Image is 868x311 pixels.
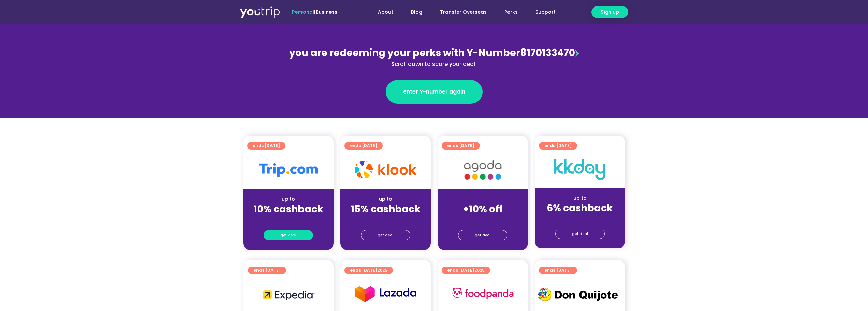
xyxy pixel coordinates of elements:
div: (for stays only) [249,215,328,223]
span: | [292,9,337,15]
strong: 15% cashback [351,202,421,216]
a: ends [DATE] [539,267,577,274]
a: ends [DATE] [539,142,577,150]
a: About [369,6,402,18]
span: ends [DATE] [350,267,387,274]
span: get deal [572,229,588,239]
span: get deal [475,230,491,240]
span: ends [DATE] [544,142,572,150]
a: ends [DATE] [248,267,286,274]
span: 2025 [474,267,485,273]
a: get deal [555,229,605,239]
span: ends [DATE] [350,142,377,150]
a: ends [DATE]2025 [344,267,393,274]
div: up to [346,196,425,203]
a: Business [315,9,337,15]
strong: 6% cashback [547,201,613,215]
a: Support [527,6,564,18]
span: up to [476,196,489,202]
span: ends [DATE] [544,267,572,274]
span: you are redeeming your perks with Y-Number [289,46,520,59]
span: get deal [280,230,296,240]
span: Sign up [601,9,619,16]
a: get deal [361,230,410,240]
div: (for stays only) [443,215,523,223]
a: ends [DATE] [247,142,285,150]
span: get deal [378,230,394,240]
strong: +10% off [463,202,503,216]
a: enter Y-number again [386,80,483,104]
nav: Menu [356,6,564,18]
span: ends [DATE] [447,142,474,150]
span: Personal [292,9,314,15]
a: get deal [458,230,507,240]
a: Blog [402,6,431,18]
a: ends [DATE]2025 [442,267,490,274]
div: up to [249,196,328,203]
div: (for stays only) [346,215,425,223]
div: Scroll down to score your deal! [286,60,582,68]
span: ends [DATE] [253,142,280,150]
span: ends [DATE] [447,267,485,274]
a: ends [DATE] [442,142,480,150]
span: 2025 [377,267,387,273]
span: enter Y-number again [403,88,465,96]
a: Sign up [591,6,628,18]
a: ends [DATE] [344,142,383,150]
div: 8170133470 [286,46,582,68]
a: Transfer Overseas [431,6,496,18]
a: Perks [496,6,527,18]
a: get deal [264,230,313,240]
strong: 10% cashback [253,202,323,216]
span: ends [DATE] [253,267,281,274]
div: (for stays only) [540,214,620,222]
div: up to [540,195,620,202]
